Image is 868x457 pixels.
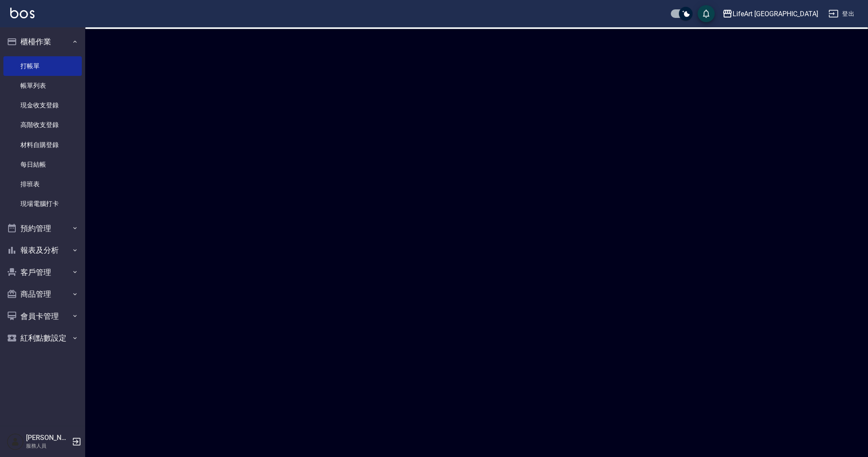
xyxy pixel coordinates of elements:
button: 紅利點數設定 [3,327,82,349]
button: save [698,5,715,22]
img: Person [7,433,24,450]
a: 現場電腦打卡 [3,194,82,214]
a: 帳單列表 [3,76,82,95]
button: 預約管理 [3,217,82,240]
a: 排班表 [3,174,82,194]
button: 會員卡管理 [3,305,82,327]
h5: [PERSON_NAME] [26,434,69,442]
button: 商品管理 [3,283,82,305]
p: 服務人員 [26,442,69,450]
button: 登出 [825,6,858,22]
div: LifeArt [GEOGRAPHIC_DATA] [733,9,818,19]
a: 材料自購登錄 [3,135,82,155]
a: 高階收支登錄 [3,115,82,135]
button: 報表及分析 [3,239,82,261]
a: 現金收支登錄 [3,95,82,115]
button: 客戶管理 [3,261,82,283]
button: 櫃檯作業 [3,31,82,53]
img: Logo [10,8,34,18]
button: LifeArt [GEOGRAPHIC_DATA] [719,5,822,23]
a: 每日結帳 [3,155,82,174]
a: 打帳單 [3,56,82,76]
